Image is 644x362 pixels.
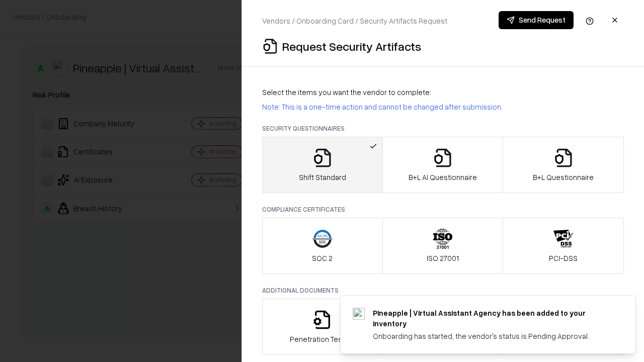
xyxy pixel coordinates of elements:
[262,102,624,112] p: Note: This is a one-time action and cannot be changed after submission.
[427,253,459,263] p: ISO 27001
[290,334,355,344] p: Penetration Testing
[262,124,624,133] p: Security Questionnaires
[299,172,346,183] p: Shift Standard
[382,137,504,193] button: B+L AI Questionnaire
[549,253,578,263] p: PCI-DSS
[373,331,611,341] div: Onboarding has started, the vendor's status is Pending Approval.
[262,87,624,98] p: Select the items you want the vendor to complete:
[533,172,594,183] p: B+L Questionnaire
[262,286,624,295] p: Additional Documents
[409,172,477,183] p: B+L AI Questionnaire
[282,38,421,54] p: Request Security Artifacts
[503,218,624,274] button: PCI-DSS
[373,308,611,329] div: Pineapple | Virtual Assistant Agency has been added to your inventory
[262,205,624,214] p: Compliance Certificates
[499,11,574,29] button: Send Request
[503,137,624,193] button: B+L Questionnaire
[382,218,504,274] button: ISO 27001
[262,299,383,355] button: Penetration Testing
[353,308,365,320] img: trypineapple.com
[262,16,447,26] p: Vendors / Onboarding Card / Security Artifacts Request
[312,253,333,263] p: SOC 2
[262,137,383,193] button: Shift Standard
[262,218,383,274] button: SOC 2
